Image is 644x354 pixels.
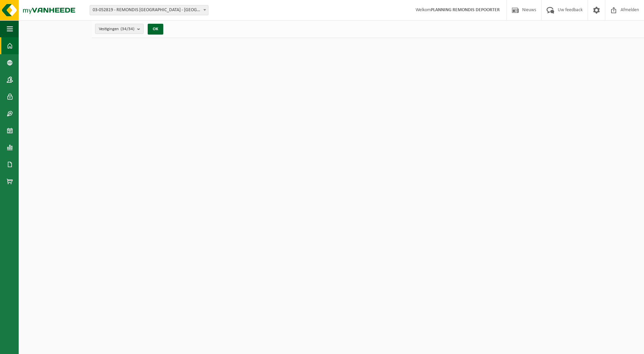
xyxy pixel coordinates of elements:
span: 03-052819 - REMONDIS WEST-VLAANDEREN - OOSTENDE [90,5,208,15]
span: 03-052819 - REMONDIS WEST-VLAANDEREN - OOSTENDE [90,5,208,15]
span: Vestigingen [99,24,134,34]
strong: PLANNING REMONDIS DEPOORTER [431,7,500,13]
button: OK [148,24,163,35]
button: Vestigingen(34/34) [95,24,144,34]
count: (34/34) [121,27,134,31]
